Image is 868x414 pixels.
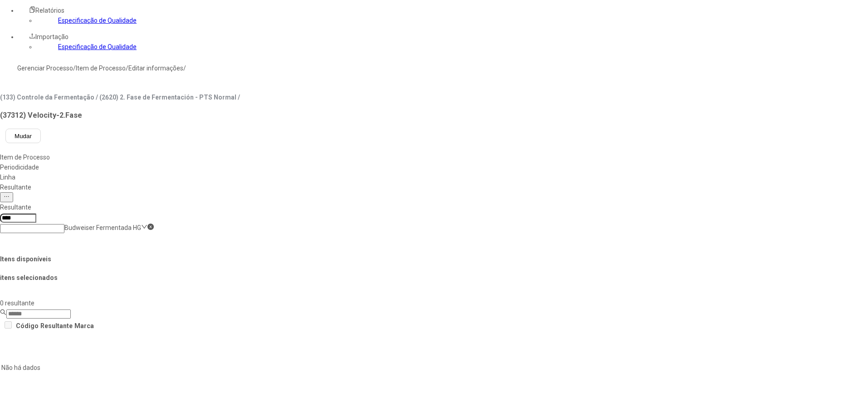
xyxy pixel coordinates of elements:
nz-select-item: Budweiser Fermentada HG [64,224,141,231]
nz-breadcrumb-separator: / [73,65,76,72]
span: Importação [35,33,69,40]
p: Não há dados [1,363,343,373]
span: Relatórios [35,7,64,14]
a: Especificação de Qualidade [58,17,137,24]
a: Especificação de Qualidade [58,43,137,50]
th: Código [15,319,39,332]
a: Gerenciar Processo [17,65,73,72]
nz-breadcrumb-separator: / [126,65,128,72]
th: Marca [74,319,94,332]
th: Resultante [40,319,73,332]
a: Item de Processo [76,65,126,72]
nz-breadcrumb-separator: / [183,65,186,72]
button: Mudar [5,129,41,143]
a: Editar informações [128,65,183,72]
span: Mudar [15,133,32,140]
